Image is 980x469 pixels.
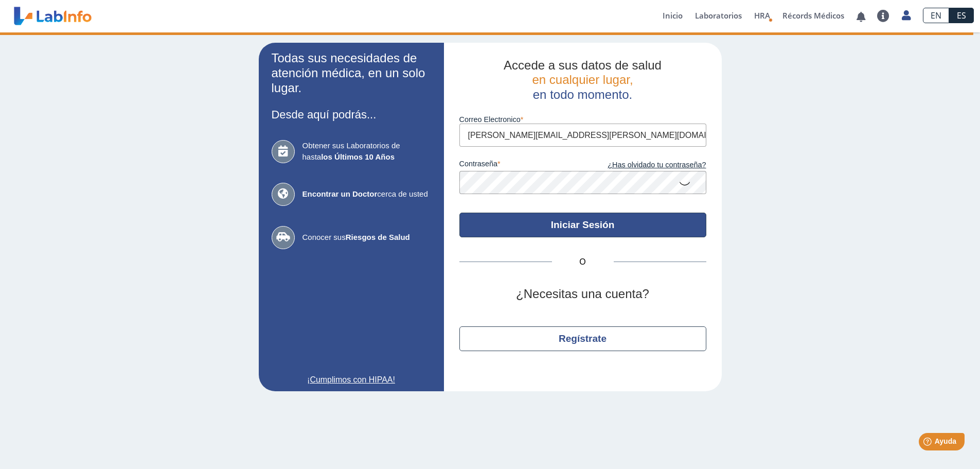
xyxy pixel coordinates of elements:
iframe: Help widget launcher [888,429,969,458]
a: ¿Has olvidado tu contraseña? [583,160,706,171]
b: los Últimos 10 Años [321,152,395,161]
span: Conocer sus [302,232,431,244]
button: Regístrate [459,326,706,351]
a: ¡Cumplimos con HIPAA! [272,374,431,386]
span: en cualquier lugar, [532,73,633,86]
a: EN [923,8,949,23]
h3: Desde aquí podrás... [272,108,431,121]
h2: Todas sus necesidades de atención médica, en un solo lugar. [272,51,431,95]
h2: ¿Necesitas una cuenta? [459,287,706,302]
span: Accede a sus datos de salud [504,58,662,72]
span: cerca de usted [302,188,431,200]
label: contraseña [459,160,583,171]
a: ES [949,8,974,23]
span: O [552,256,614,268]
b: Riesgos de Salud [346,233,410,241]
label: Correo Electronico [459,115,706,124]
span: Obtener sus Laboratorios de hasta [302,140,431,163]
span: en todo momento. [533,88,632,101]
span: HRA [754,10,770,21]
b: Encontrar un Doctor [302,189,378,198]
button: Iniciar Sesión [459,213,706,237]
